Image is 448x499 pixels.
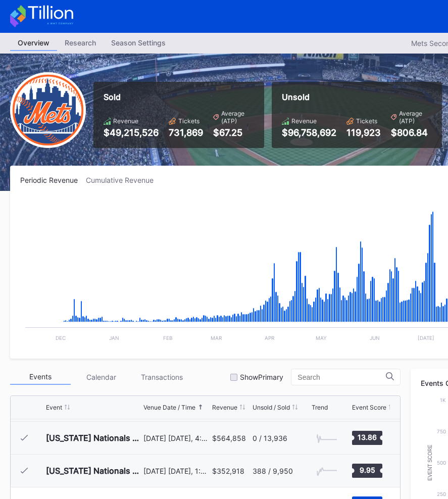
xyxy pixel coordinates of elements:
[57,35,104,51] a: Research
[391,127,432,138] div: $806.84
[143,404,195,411] div: Venue Date / Time
[211,335,222,341] text: Mar
[282,127,336,138] div: $96,758,692
[370,335,380,341] text: Jun
[253,404,290,411] div: Unsold / Sold
[312,404,328,411] div: Trend
[113,117,138,125] div: Revenue
[427,444,433,481] text: Event Score
[163,335,173,341] text: Feb
[46,404,62,411] div: Event
[360,466,375,474] text: 9.95
[104,35,173,50] div: Season Settings
[178,117,200,125] div: Tickets
[316,335,327,341] text: May
[10,72,86,148] img: New-York-Mets-Transparent.png
[346,127,381,138] div: 119,923
[10,35,57,51] a: Overview
[312,425,342,451] svg: Chart title
[253,434,287,442] div: 0 / 13,936
[212,404,237,411] div: Revenue
[71,369,131,385] div: Calendar
[104,35,173,51] a: Season Settings
[356,117,377,125] div: Tickets
[399,110,432,125] div: Average (ATP)
[437,428,446,434] text: 750
[291,117,317,125] div: Revenue
[46,433,141,443] div: [US_STATE] Nationals at [US_STATE][GEOGRAPHIC_DATA] (Long Sleeve T-Shirt Giveaway)
[104,127,159,138] div: $49,215,526
[213,127,254,138] div: $67.25
[437,491,446,497] text: 250
[169,127,203,138] div: 731,869
[221,110,254,125] div: Average (ATP)
[109,335,119,341] text: Jan
[418,335,434,341] text: [DATE]
[46,466,141,476] div: [US_STATE] Nationals at [US_STATE][GEOGRAPHIC_DATA]
[352,404,386,411] div: Event Score
[312,458,342,483] svg: Chart title
[86,176,162,184] div: Cumulative Revenue
[440,397,446,403] text: 1k
[437,460,446,466] text: 500
[253,467,293,475] div: 388 / 9,950
[358,433,377,441] text: 13.86
[212,434,246,442] div: $564,858
[10,369,71,385] div: Events
[265,335,275,341] text: Apr
[143,467,210,475] div: [DATE] [DATE], 1:40PM
[104,92,254,102] div: Sold
[20,176,86,184] div: Periodic Revenue
[143,434,210,442] div: [DATE] [DATE], 4:10PM
[212,467,244,475] div: $352,918
[57,35,104,50] div: Research
[131,369,192,385] div: Transactions
[297,373,386,381] input: Search
[240,373,283,381] div: Show Primary
[56,335,66,341] text: Dec
[282,92,432,102] div: Unsold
